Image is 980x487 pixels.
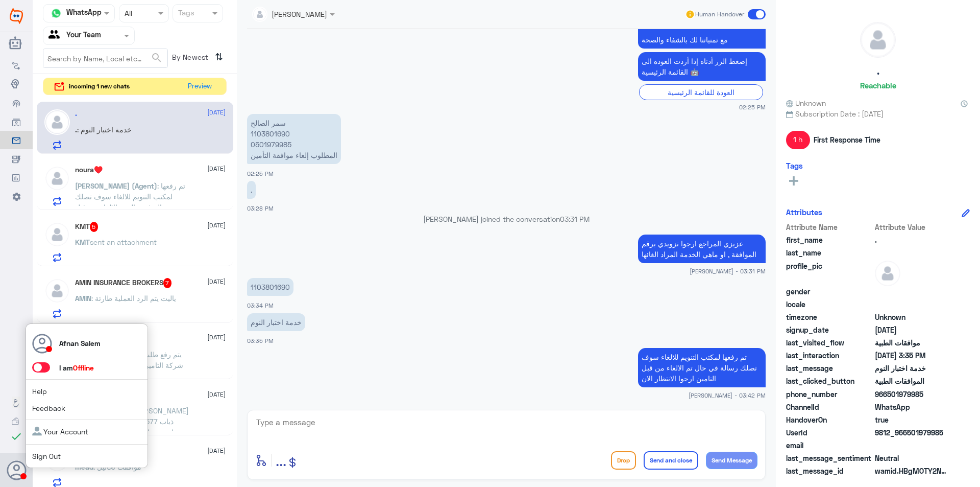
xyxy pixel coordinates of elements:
[207,390,226,399] span: [DATE]
[75,294,91,303] span: AMIN
[786,337,873,348] span: last_visited_flow
[786,299,873,310] span: locale
[10,8,23,24] img: Widebot Logo
[247,205,274,212] span: 03:28 PM
[247,278,293,296] p: 6/10/2025, 3:34 PM
[32,452,61,460] a: Sign Out
[177,7,194,20] div: Tags
[786,247,873,258] span: last_name
[48,28,64,43] img: yourTeam.svg
[739,103,766,111] span: 02:25 PM
[90,222,99,232] span: 5
[875,427,949,438] span: 9812_966501979985
[875,414,949,425] span: true
[43,49,167,67] input: Search by Name, Local etc…
[786,363,873,374] span: last_message
[168,49,211,69] span: By Newest
[860,81,896,90] h6: Reachable
[59,338,101,349] p: Afnan Salem
[786,207,822,217] h6: Attributes
[786,324,873,335] span: signup_date
[32,427,88,436] a: Your Account
[90,238,157,246] span: sent an attachment
[91,294,176,303] span: : ياليت يتم الرد العملية طارئة
[75,125,77,134] span: .
[875,222,949,233] span: Attribute Value
[163,278,172,288] span: 7
[75,181,157,190] span: [PERSON_NAME] (Agent)
[695,10,744,19] span: Human Handover
[247,114,341,164] p: 6/10/2025, 2:25 PM
[786,453,873,463] span: last_message_sentiment
[247,313,305,331] p: 6/10/2025, 3:35 PM
[639,84,763,100] div: العودة للقائمة الرئيسية
[690,267,766,275] span: [PERSON_NAME] - 03:31 PM
[786,261,873,284] span: profile_pic
[276,449,286,472] button: ...
[75,278,172,288] h5: AMIN INSURANCE BROKERS
[207,221,226,230] span: [DATE]
[247,181,256,199] p: 6/10/2025, 3:28 PM
[786,440,873,451] span: email
[877,65,879,77] h5: .
[75,166,103,174] h5: noura♥️
[215,49,223,65] i: ⇅
[44,109,70,135] img: defaultAdmin.png
[207,108,226,117] span: [DATE]
[10,430,22,443] i: check
[875,376,949,386] span: الموافقات الطبية
[151,50,163,66] button: search
[875,299,949,310] span: null
[638,52,766,81] p: 6/10/2025, 2:25 PM
[875,389,949,400] span: 966501979985
[875,350,949,361] span: 2025-10-06T12:35:10.263Z
[875,261,900,286] img: defaultAdmin.png
[644,451,698,470] button: Send and close
[875,312,949,322] span: Unknown
[32,387,47,396] a: Help
[59,363,94,372] span: I am
[276,451,286,469] span: ...
[786,131,810,149] span: 1 h
[786,235,873,245] span: first_name
[875,453,949,463] span: 0
[638,235,766,263] p: 6/10/2025, 3:31 PM
[207,333,226,342] span: [DATE]
[75,222,99,232] h5: KMT
[207,446,226,455] span: [DATE]
[73,363,94,372] span: Offline
[689,391,766,400] span: [PERSON_NAME] - 03:42 PM
[786,312,873,322] span: timezone
[48,6,64,21] img: whatsapp.png
[814,134,880,145] span: First Response Time
[786,161,803,170] h6: Tags
[786,98,826,108] span: Unknown
[151,52,163,64] span: search
[207,164,226,173] span: [DATE]
[44,278,70,304] img: defaultAdmin.png
[875,402,949,412] span: 2
[786,427,873,438] span: UserId
[247,302,274,309] span: 03:34 PM
[786,414,873,425] span: HandoverOn
[875,286,949,297] span: null
[560,215,590,223] span: 03:31 PM
[786,350,873,361] span: last_interaction
[786,286,873,297] span: gender
[247,337,274,344] span: 03:35 PM
[786,108,970,119] span: Subscription Date : [DATE]
[638,348,766,387] p: 6/10/2025, 3:42 PM
[75,109,77,118] h5: .
[861,22,895,57] img: defaultAdmin.png
[875,466,949,476] span: wamid.HBgMOTY2NTAxOTc5OTg1FQIAEhgUM0EzQTgxMjJCODdGRDZGQ0IzQjUA
[611,451,636,470] button: Drop
[706,452,757,469] button: Send Message
[44,222,70,247] img: defaultAdmin.png
[247,170,274,177] span: 02:25 PM
[75,238,90,246] span: KMT
[786,466,873,476] span: last_message_id
[69,82,130,91] span: incoming 1 new chats
[207,277,226,286] span: [DATE]
[875,440,949,451] span: null
[786,402,873,412] span: ChannelId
